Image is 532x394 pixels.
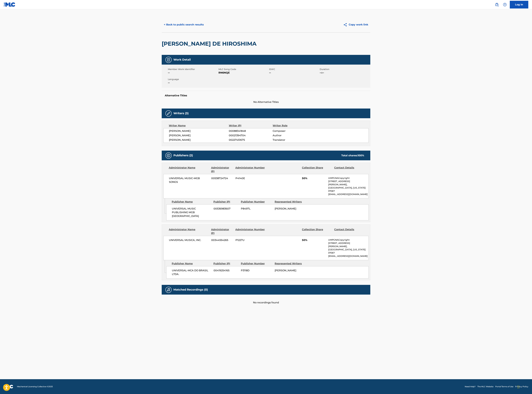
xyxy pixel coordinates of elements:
[235,228,265,235] div: Administrator Number
[17,385,53,388] span: Mechanical Licensing Collective © 2025
[172,200,211,204] div: Publisher Name
[273,124,313,127] div: Writer Role
[229,129,273,133] span: 00088341848
[269,68,319,71] span: ISWC
[4,2,16,7] img: MLC Logo
[173,288,208,291] h5: Matched Recordings (0)
[269,71,319,75] span: --
[503,3,507,6] img: help
[517,382,519,392] div: Drag
[214,207,239,211] span: 00536983607
[302,166,332,173] div: Collection Share
[328,176,368,180] p: UMPGNACopyright
[510,1,528,8] a: Log In
[358,154,364,157] span: 100 %
[211,238,233,242] span: 00344554265
[328,193,368,196] p: [EMAIL_ADDRESS][DOMAIN_NAME]
[172,262,211,265] div: Publisher Name
[275,269,296,272] span: [PERSON_NAME]
[168,68,218,71] span: Member Work Identifier
[211,166,233,173] div: Administrator IPI
[275,200,306,204] div: Represented Writers
[328,248,368,254] p: [GEOGRAPHIC_DATA], [US_STATE] 37067
[241,200,272,204] div: Publisher Number
[167,112,170,115] img: Writers
[165,94,367,97] h5: Alternative Titles
[4,385,13,388] img: logo
[302,238,326,242] span: 50%
[328,186,368,193] p: [GEOGRAPHIC_DATA], [US_STATE] 37067
[167,288,170,292] img: Matched Recordings
[211,228,233,235] div: Administrator IPI
[328,180,368,186] p: [STREET_ADDRESS][PERSON_NAME],
[334,228,364,235] div: Contact Details
[162,295,370,304] div: No recordings found
[218,68,268,71] span: MLC Song Code
[169,228,209,235] div: Administrator Name
[502,2,508,8] div: Help
[169,124,229,127] div: Writer Name
[213,200,239,204] div: Publisher IPI
[173,58,191,62] h5: Work Detail
[235,166,265,173] div: Administrator Number
[167,58,170,62] img: Work Detail
[173,112,189,115] h5: Writers (3)
[169,138,229,142] span: [PERSON_NAME]
[477,385,493,388] a: The MLC Website
[275,207,296,210] span: [PERSON_NAME]
[320,68,370,71] span: Duration
[494,2,500,8] a: Public Search
[213,262,239,265] div: Publisher IPI
[275,262,306,265] div: Represented Writers
[229,124,273,127] div: Writer IPI
[162,40,258,47] h2: [PERSON_NAME] DE HIROSHIMA
[235,238,265,242] span: P1227U
[214,269,239,272] span: 00419254165
[169,129,229,133] span: [PERSON_NAME]
[229,134,273,137] span: 00021394704
[273,134,313,137] span: Author
[320,71,370,75] span: --:--
[334,166,364,173] div: Contact Details
[162,21,206,29] button: < Back to public search results
[341,21,370,29] button: Copy work link
[169,134,229,137] span: [PERSON_NAME]
[169,166,209,173] div: Administrator Name
[241,269,272,272] span: P3118D
[235,176,265,180] span: P4140E
[465,385,476,388] a: Need Help?
[273,138,313,142] span: Translator
[343,23,349,27] img: Copy work link
[495,3,499,6] img: search
[168,81,218,85] span: --
[172,207,211,218] span: UNIVERSAL MUSIC PUBLISHING MGB [GEOGRAPHIC_DATA]
[302,228,332,235] div: Collection Share
[168,71,218,75] span: --
[328,254,368,258] p: [EMAIL_ADDRESS][DOMAIN_NAME]
[517,379,532,394] iframe: Chat Widget
[328,242,368,248] p: [STREET_ADDRESS][PERSON_NAME],
[162,100,370,104] span: No Alternative Titles
[172,269,211,276] span: UNIVERSAL-MCA DO BRASIL LTDA.
[211,176,233,180] span: 00538724724
[169,176,209,184] span: UNIVERSAL MUSIC-MGB SONGS
[273,129,313,133] span: Composer
[341,154,364,157] div: Total shares:
[241,262,272,265] div: Publisher Number
[515,385,528,388] a: Privacy Policy
[495,385,513,388] a: Portal Terms of Use
[241,207,272,211] span: P8497L
[229,138,273,142] span: 00227451675
[328,238,368,242] p: UMPGNACopyright
[173,154,193,157] h5: Publishers (2)
[302,176,326,180] span: 50%
[169,238,209,242] span: UNIVERSAL MUSICA, INC.
[167,154,170,157] img: Publishers
[218,71,268,75] span: RN6NQE
[168,78,218,81] span: Language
